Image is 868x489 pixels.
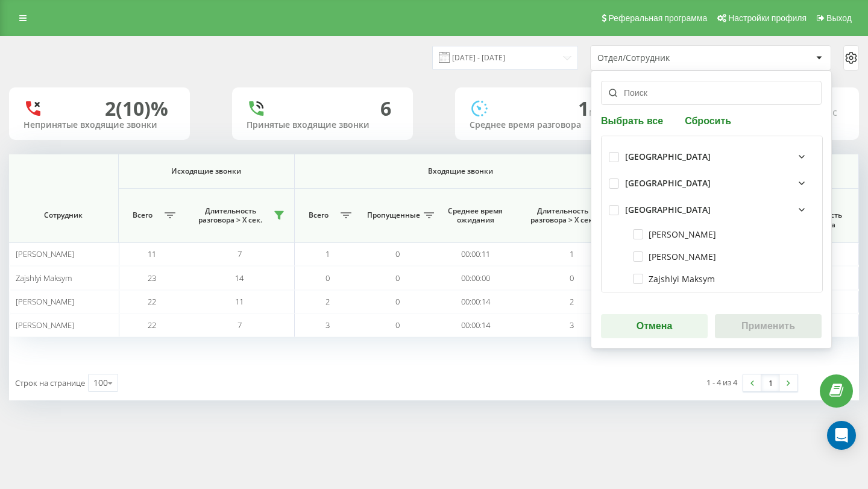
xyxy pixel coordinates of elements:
span: 0 [325,273,330,283]
span: 0 [570,273,574,283]
span: 1 [578,95,599,121]
div: Непринятые входящие звонки [24,120,175,130]
span: 0 [395,320,400,330]
span: 0 [395,248,400,259]
span: Всего [125,210,161,220]
span: Выход [826,13,852,23]
span: 23 [148,273,156,283]
td: 00:00:00 [434,266,517,289]
span: м [589,106,599,119]
span: 7 [237,320,242,330]
span: c [832,106,837,119]
span: Исходящие звонки [133,166,280,176]
div: Принятые входящие звонки [247,120,398,130]
span: 14 [235,273,244,283]
span: 0 [395,296,400,307]
div: Open Intercom Messenger [827,421,856,450]
span: 2 [570,296,574,307]
div: Среднее время разговора [470,120,621,130]
td: 00:00:14 [434,314,517,337]
label: Zajshlyi Maksym [633,274,715,284]
span: 2 [325,296,330,307]
span: Строк на странице [15,377,85,388]
span: Пропущенные [367,210,420,220]
span: Настройки профиля [728,13,807,23]
div: Отдел/Сотрудник [597,53,741,63]
div: [GEOGRAPHIC_DATA] [625,205,711,215]
button: Отмена [601,314,708,338]
span: 7 [237,248,242,259]
label: [PERSON_NAME] [633,251,716,262]
div: [GEOGRAPHIC_DATA] [625,178,711,189]
input: Поиск [601,81,822,105]
td: 00:00:14 [434,290,517,314]
span: 11 [148,248,156,259]
span: [PERSON_NAME] [16,296,74,307]
span: Сотрудник [20,210,107,220]
div: 2 (10)% [105,97,168,120]
label: [PERSON_NAME] [633,229,716,239]
div: 100 [93,377,108,389]
span: Длительность разговора > Х сек. [191,206,270,225]
a: 1 [761,374,779,391]
button: Применить [715,314,822,338]
span: Zajshlyi Maksym [16,273,72,283]
span: [PERSON_NAME] [16,248,74,259]
span: 0 [395,273,400,283]
span: Длительность разговора > Х сек. [523,206,602,225]
span: 3 [325,320,330,330]
span: 22 [148,296,156,307]
button: Выбрать все [601,115,667,126]
span: 1 [570,248,574,259]
div: [GEOGRAPHIC_DATA] [625,152,711,162]
span: 3 [570,320,574,330]
span: Всего [301,210,337,220]
span: 22 [148,320,156,330]
span: Реферальная программа [608,13,707,23]
span: 1 [325,248,330,259]
div: 6 [380,97,391,120]
span: Среднее время ожидания [444,206,508,225]
button: Сбросить [681,115,735,126]
span: 11 [235,296,244,307]
span: [PERSON_NAME] [16,320,74,330]
td: 00:00:11 [434,242,517,266]
span: Входящие звонки [316,166,604,176]
div: 1 - 4 из 4 [706,376,737,388]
